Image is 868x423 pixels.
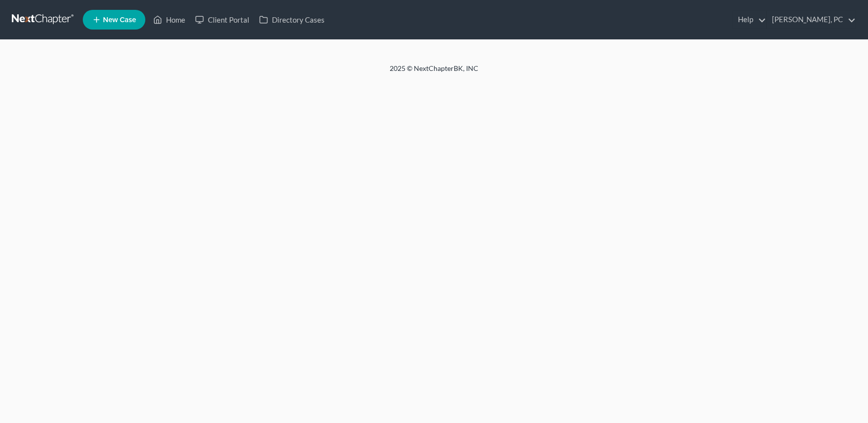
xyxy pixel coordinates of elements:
[733,11,766,29] a: Help
[767,11,856,29] a: [PERSON_NAME], PC
[254,11,330,29] a: Directory Cases
[153,64,715,81] div: 2025 © NextChapterBK, INC
[190,11,254,29] a: Client Portal
[148,11,190,29] a: Home
[83,10,145,30] new-legal-case-button: New Case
